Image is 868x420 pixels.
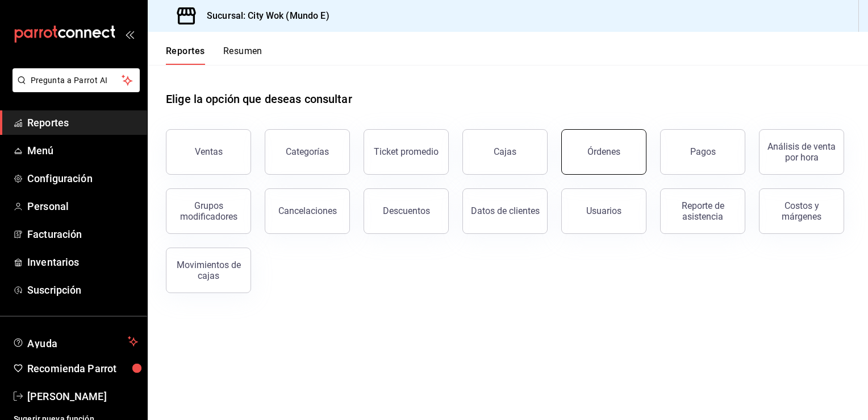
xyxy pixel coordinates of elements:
[173,260,244,281] div: Movimientos de cajas
[374,146,439,157] div: Ticket promedio
[195,146,223,157] div: Ventas
[223,46,262,65] button: Resumen
[660,129,745,175] button: Pagos
[462,129,548,175] button: Cajas
[27,335,123,348] span: Ayuda
[27,115,138,130] span: Reportes
[125,30,134,39] button: open_drawer_menu
[27,227,138,242] span: Facturación
[166,248,251,293] button: Movimientos de cajas
[265,188,350,234] button: Cancelaciones
[660,188,745,234] button: Reporte de asistencia
[27,282,138,298] span: Suscripción
[31,75,122,87] span: Pregunta a Parrot AI
[27,171,138,186] span: Configuración
[364,129,449,175] button: Ticket promedio
[587,146,620,157] div: Órdenes
[166,129,251,175] button: Ventas
[278,205,337,216] div: Cancelaciones
[27,143,138,158] span: Menú
[383,205,430,216] div: Descuentos
[166,46,205,65] button: Reportes
[166,188,251,234] button: Grupos modificadores
[759,129,844,175] button: Análisis de venta por hora
[561,188,646,234] button: Usuarios
[462,188,548,234] button: Datos de clientes
[27,199,138,214] span: Personal
[766,141,837,163] div: Análisis de venta por hora
[265,129,350,175] button: Categorías
[667,200,738,222] div: Reporte de asistencia
[27,254,138,270] span: Inventarios
[12,68,140,92] button: Pregunta a Parrot AI
[561,129,646,175] button: Órdenes
[766,200,837,222] div: Costos y márgenes
[286,146,329,157] div: Categorías
[198,9,329,23] h3: Sucursal: City Wok (Mundo E)
[586,205,621,216] div: Usuarios
[494,146,516,157] div: Cajas
[759,188,844,234] button: Costos y márgenes
[166,90,352,108] h1: Elige la opción que deseas consultar
[471,205,540,216] div: Datos de clientes
[166,46,262,65] div: navigation tabs
[8,83,140,94] a: Pregunta a Parrot AI
[690,146,716,157] div: Pagos
[27,389,138,404] span: [PERSON_NAME]
[27,361,138,376] span: Recomienda Parrot
[364,188,449,234] button: Descuentos
[173,200,244,222] div: Grupos modificadores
